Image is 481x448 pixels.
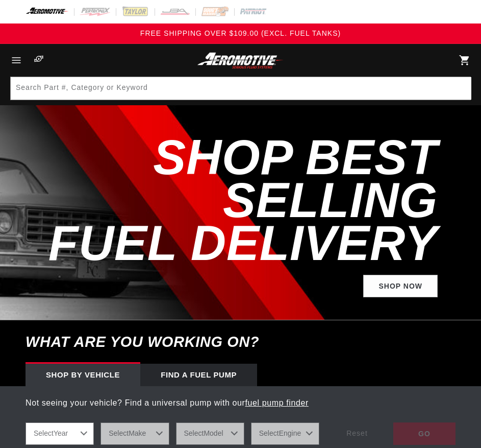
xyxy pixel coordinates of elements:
select: Year [26,422,94,445]
div: Shop by vehicle [26,364,140,386]
span: FREE SHIPPING OVER $109.00 (EXCL. FUEL TANKS) [140,29,341,37]
p: Not seeing your vehicle? Find a universal pump with our [26,396,455,410]
a: Shop Now [363,275,438,298]
select: Make [100,422,169,445]
a: fuel pump finder [245,398,309,407]
div: Find a Fuel Pump [140,364,257,386]
button: Search Part #, Category or Keyword [448,77,470,100]
h2: SHOP BEST SELLING FUEL DELIVERY [26,136,438,265]
select: Model [176,422,244,445]
summary: Menu [5,44,28,77]
input: Search Part #, Category or Keyword [11,77,471,100]
img: Aeromotive [195,52,286,69]
select: Engine [251,422,319,445]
